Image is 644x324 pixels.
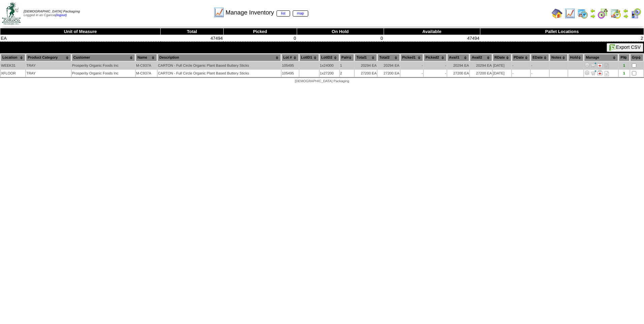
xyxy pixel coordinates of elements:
td: 47494 [161,35,224,42]
th: Location [1,54,25,61]
th: Picked [223,28,297,35]
img: line_graph.gif [565,8,575,19]
td: TRAY [26,70,71,77]
td: 105495 [282,70,298,77]
td: - [400,70,423,77]
img: Adjust [584,70,590,75]
span: [DEMOGRAPHIC_DATA] Packaging [295,79,349,83]
td: 20294 EA [447,62,470,69]
td: CARTON - Full Circle Organic Plant Based Buttery Sticks [158,70,281,77]
td: 1 [340,62,354,69]
td: 2 [480,35,644,42]
img: calendarprod.gif [577,8,588,19]
span: Logged in as Cgarcia [24,10,80,17]
img: line_graph.gif [214,7,224,18]
img: excel.gif [609,44,616,51]
th: On Hold [297,28,384,35]
td: TRAY [26,62,71,69]
img: calendarinout.gif [610,8,621,19]
th: Description [158,54,281,61]
td: - [531,70,549,77]
img: arrowright.gif [590,13,595,19]
th: Hold [568,54,583,61]
th: LotID2 [320,54,339,61]
img: Manage Hold [597,62,603,68]
th: Pal# [340,54,354,61]
td: 20294 EA [355,62,377,69]
td: 0 [223,35,297,42]
img: arrowleft.gif [623,8,629,13]
th: Avail1 [447,54,470,61]
th: Total1 [355,54,377,61]
td: - [424,62,447,69]
td: 1x24000 [320,62,339,69]
span: [DEMOGRAPHIC_DATA] Packaging [24,10,80,13]
td: M-C937A [136,62,157,69]
img: arrowright.gif [623,13,629,19]
td: 20294 EA [378,62,400,69]
th: LotID1 [299,54,319,61]
td: Prosperity Organic Foods Inc [72,62,135,69]
img: calendarcustomer.gif [631,8,641,19]
td: 27200 EA [378,70,400,77]
a: list [277,10,290,17]
span: Manage Inventory [225,9,308,16]
td: - [400,62,423,69]
th: Avail2 [470,54,492,61]
td: M-C937A [136,70,157,77]
img: Adjust [584,62,590,68]
th: Total [161,28,224,35]
th: Product Category [26,54,71,61]
td: XFLOOR [1,70,25,77]
td: 47494 [384,35,480,42]
td: 27200 EA [355,70,377,77]
td: 2 [340,70,354,77]
th: Total2 [378,54,400,61]
td: 27200 EA [470,70,492,77]
div: 1 [619,64,629,68]
th: Customer [72,54,135,61]
img: Move [591,62,596,68]
td: 0 [297,35,384,42]
th: PDate [512,54,530,61]
td: 27200 EA [447,70,470,77]
div: 1 [619,71,629,75]
th: Plt [619,54,630,61]
td: - [512,70,530,77]
th: Manage [584,54,618,61]
td: 105495 [282,62,298,69]
td: - [424,70,447,77]
td: - [531,62,549,69]
th: Unit of Measure [0,28,161,35]
th: Lot # [282,54,298,61]
td: 1x27200 [320,70,339,77]
td: 20294 EA [470,62,492,69]
td: [DATE] [493,70,511,77]
img: calendarblend.gif [598,8,608,19]
a: (logout) [56,13,67,17]
td: [DATE] [493,62,511,69]
i: Note [605,71,609,76]
th: Available [384,28,480,35]
button: Export CSV [607,43,643,52]
a: map [293,10,309,17]
img: zoroco-logo-small.webp [2,2,21,25]
img: Move [591,70,596,75]
td: EA [0,35,161,42]
td: CARTON - Full Circle Organic Plant Based Buttery Sticks [158,62,281,69]
th: Picked1 [400,54,423,61]
th: Picked2 [424,54,447,61]
img: home.gif [552,8,562,19]
img: arrowleft.gif [590,8,595,13]
th: EDate [531,54,549,61]
th: Grp [630,54,643,61]
td: - [512,62,530,69]
th: Pallet Locations [480,28,644,35]
td: WEEK31 [1,62,25,69]
th: RDate [493,54,511,61]
th: Notes [550,54,568,61]
img: Manage Hold [597,70,603,75]
i: Note [605,63,609,68]
td: Prosperity Organic Foods Inc [72,70,135,77]
th: Name [136,54,157,61]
